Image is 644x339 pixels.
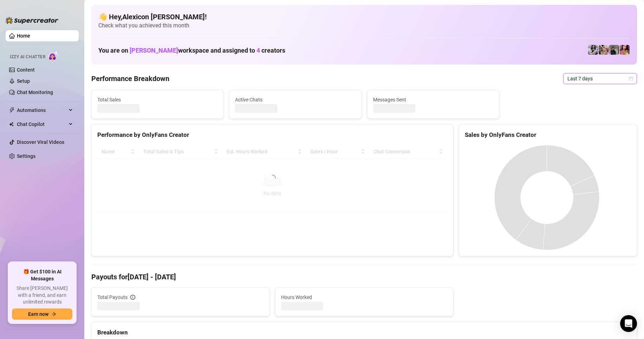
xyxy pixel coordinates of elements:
span: Last 7 days [567,73,633,84]
h1: You are on workspace and assigned to creators [98,47,285,54]
span: Earn now [28,311,48,317]
span: Izzy AI Chatter [10,54,45,60]
button: Earn nowarrow-right [12,308,72,320]
span: thunderbolt [9,107,15,113]
span: [PERSON_NAME] [130,47,178,54]
img: Chat Copilot [9,122,14,127]
img: Sadie [588,45,598,55]
div: Breakdown [97,328,631,337]
h4: Performance Breakdown [91,74,169,84]
h4: Payouts for [DATE] - [DATE] [91,272,637,282]
span: Chat Copilot [17,119,67,130]
span: Messages Sent [373,96,493,104]
img: GODDESS [620,45,630,55]
img: AI Chatter [48,51,59,61]
span: Share [PERSON_NAME] with a friend, and earn unlimited rewards [12,285,72,306]
a: Discover Viral Videos [17,139,64,145]
span: Automations [17,105,67,116]
span: Active Chats [235,96,355,104]
span: calendar [629,77,633,81]
a: Chat Monitoring [17,89,53,95]
span: info-circle [130,295,135,300]
img: Anna [609,45,619,55]
span: Total Payouts [97,293,128,301]
span: Check what you achieved this month [98,22,630,29]
a: Home [17,33,30,39]
span: Hours Worked [281,293,447,301]
span: 4 [256,47,260,54]
div: Performance by OnlyFans Creator [97,130,447,140]
span: 🎁 Get $100 in AI Messages [12,268,72,282]
a: Settings [17,153,35,159]
div: Sales by OnlyFans Creator [465,130,631,140]
span: Total Sales [97,96,217,104]
span: loading [267,173,277,183]
h4: 👋 Hey, Alexicon [PERSON_NAME] ! [98,12,630,22]
span: arrow-right [51,312,56,317]
a: Setup [17,78,30,84]
img: logo-BBDzfeDw.svg [6,17,58,24]
div: Open Intercom Messenger [620,315,637,332]
img: Anna [599,45,609,55]
a: Content [17,67,35,73]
